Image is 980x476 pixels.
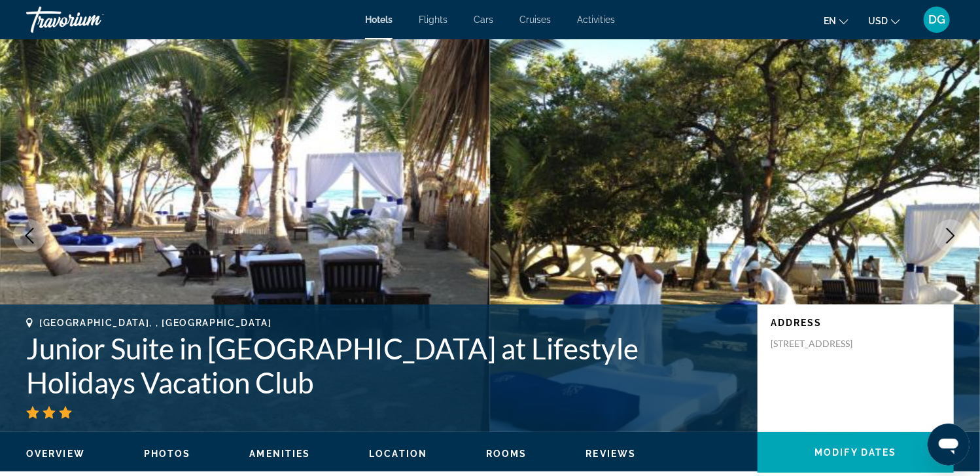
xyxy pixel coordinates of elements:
[824,11,849,30] button: Change language
[577,14,615,25] a: Activities
[824,16,836,26] span: en
[26,3,157,37] a: Travorium
[586,448,637,460] button: Reviews
[928,13,945,26] span: DG
[771,338,875,350] p: [STREET_ADDRESS]
[586,449,637,459] span: Reviews
[365,14,393,25] a: Hotels
[814,447,896,458] span: Modify Dates
[249,448,310,460] button: Amenities
[934,219,967,252] button: Next image
[868,11,900,30] button: Change currency
[369,448,427,460] button: Location
[486,449,527,459] span: Rooms
[519,14,551,25] a: Cruises
[13,219,46,252] button: Previous image
[26,331,744,399] h1: Junior Suite in [GEOGRAPHIC_DATA] at Lifestyle Holidays Vacation Club
[369,449,427,459] span: Location
[144,449,191,459] span: Photos
[758,432,954,473] button: Modify Dates
[920,6,954,33] button: User Menu
[144,448,191,460] button: Photos
[771,318,941,328] p: Address
[249,449,310,459] span: Amenities
[39,318,272,328] span: [GEOGRAPHIC_DATA], , [GEOGRAPHIC_DATA]
[486,448,527,460] button: Rooms
[419,14,447,25] a: Flights
[868,16,888,26] span: USD
[26,448,85,460] button: Overview
[474,14,493,25] a: Cars
[928,424,970,466] iframe: Button to launch messaging window
[26,449,85,459] span: Overview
